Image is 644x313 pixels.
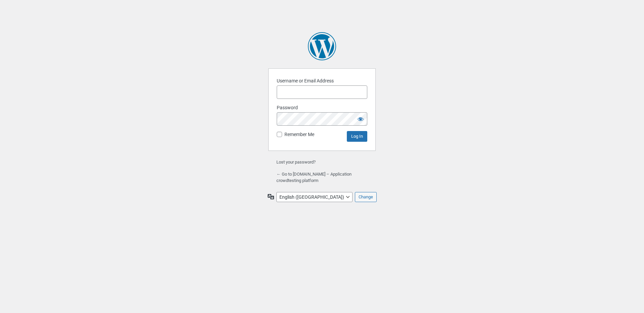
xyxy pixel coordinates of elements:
[308,32,336,60] a: Powered by WordPress
[276,172,352,183] a: ← Go to [DOMAIN_NAME] – Application crowdtesting platform
[277,104,298,111] label: Password
[355,192,377,202] input: Change
[354,112,367,126] button: Show password
[284,131,314,138] label: Remember Me
[276,160,316,165] a: Lost your password?
[347,131,367,142] input: Log In
[277,77,334,84] label: Username or Email Address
